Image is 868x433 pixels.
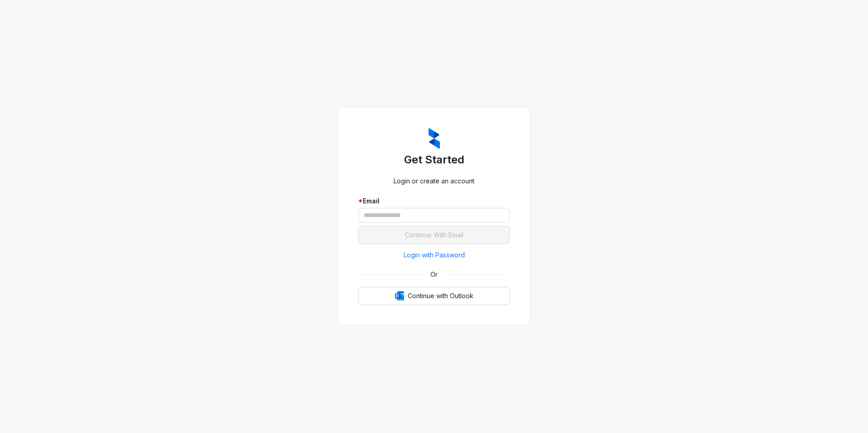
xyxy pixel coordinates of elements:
[404,250,465,260] span: Login with Password
[358,248,510,262] button: Login with Password
[424,270,444,280] span: Or
[395,291,404,300] img: Outlook
[408,291,473,301] span: Continue with Outlook
[358,153,510,167] h3: Get Started
[358,176,510,186] div: Login or create an account
[358,226,510,244] button: Continue With Email
[358,287,510,305] button: OutlookContinue with Outlook
[429,128,440,149] img: ZumaIcon
[358,196,510,206] div: Email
